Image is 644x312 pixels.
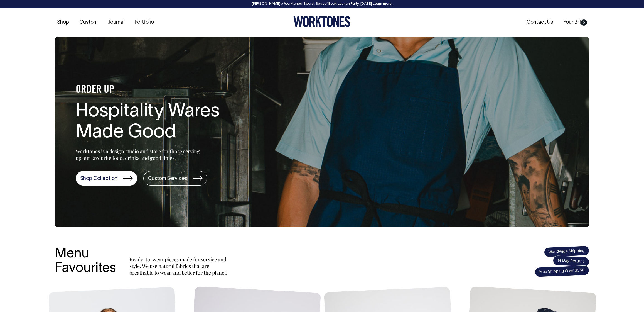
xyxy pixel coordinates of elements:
a: Custom [77,18,100,27]
a: Learn more [373,2,392,6]
a: Custom Services [143,171,207,186]
a: Shop [55,18,71,27]
h1: Hospitality Wares Made Good [76,101,254,143]
span: Free Shipping Over $350 [535,265,589,277]
a: Your Bill0 [561,18,589,27]
a: Journal [105,18,127,27]
div: [PERSON_NAME] × Worktones ‘Secret Sauce’ Book Launch Party, [DATE]. . [6,2,638,6]
h3: Menu Favourites [55,247,116,276]
span: 14 Day Returns [553,255,589,267]
p: Ready-to-wear pieces made for service and style. We use natural fabrics that are breathable to we... [129,256,230,276]
a: Portfolio [132,18,156,27]
p: Worktones is a design studio and store for those serving up our favourite food, drinks and good t... [76,148,202,161]
h4: ORDER UP [76,84,254,96]
a: Contact Us [524,18,555,27]
span: 0 [581,19,587,26]
a: Shop Collection [76,171,137,186]
span: Worldwide Shipping [544,246,589,257]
